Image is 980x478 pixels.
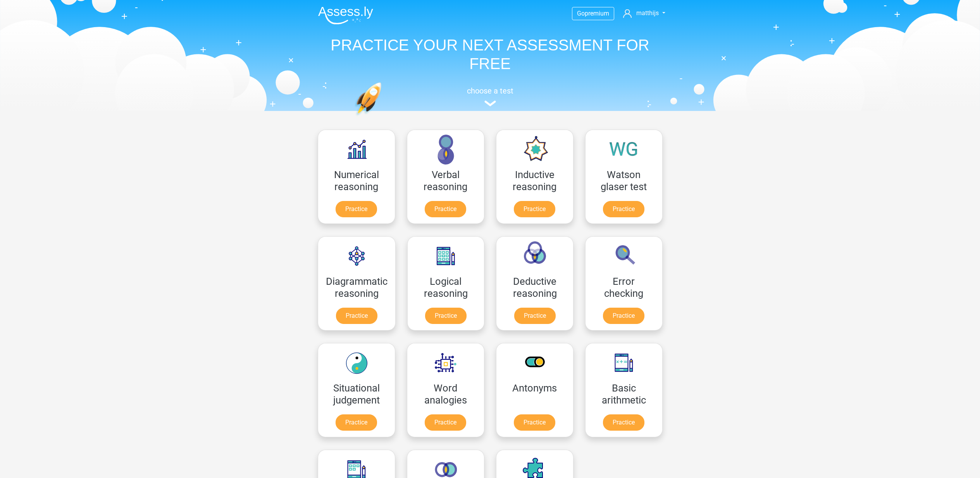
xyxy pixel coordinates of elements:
[336,308,377,324] a: Practice
[636,9,659,17] span: matthijs
[603,201,644,217] a: Practice
[514,308,556,324] a: Practice
[577,10,585,17] span: Go
[585,10,609,17] span: premium
[312,86,668,107] a: choose a test
[603,308,644,324] a: Practice
[484,100,496,106] img: assessment
[355,82,412,152] img: practice
[336,201,377,217] a: Practice
[425,414,466,431] a: Practice
[572,8,614,19] a: Gopremium
[425,308,467,324] a: Practice
[514,414,555,431] a: Practice
[312,86,668,95] h5: choose a test
[620,9,668,18] a: matthijs
[603,414,644,431] a: Practice
[514,201,555,217] a: Practice
[425,201,466,217] a: Practice
[312,36,668,73] h1: PRACTICE YOUR NEXT ASSESSMENT FOR FREE
[318,6,373,24] img: Assessly
[336,414,377,431] a: Practice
